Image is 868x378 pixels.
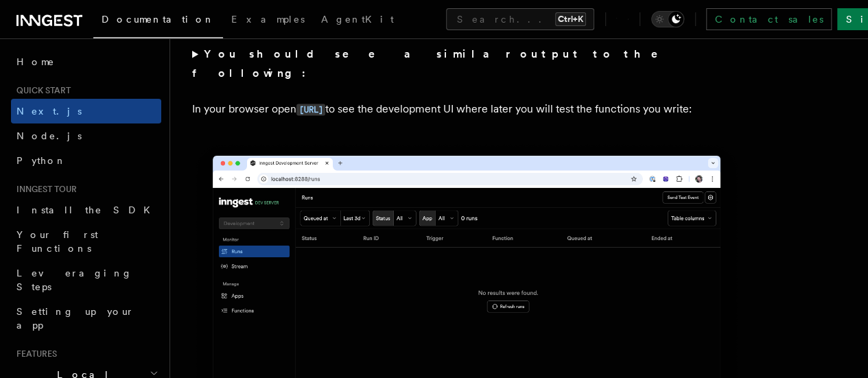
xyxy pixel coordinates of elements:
kbd: Ctrl+K [555,12,586,26]
a: Install the SDK [11,198,161,222]
span: Inngest tour [11,184,77,195]
span: Leveraging Steps [16,268,132,292]
a: Contact sales [706,8,832,30]
span: Your first Functions [16,229,98,254]
span: Quick start [11,85,71,96]
a: Next.js [11,99,161,123]
span: Examples [231,14,305,25]
span: Node.js [16,130,82,141]
button: Toggle dark mode [651,11,684,27]
a: Your first Functions [11,222,161,261]
span: Documentation [102,14,215,25]
a: Node.js [11,123,161,148]
a: Documentation [93,4,223,38]
span: Setting up your app [16,306,134,331]
button: Search...Ctrl+K [446,8,594,30]
span: AgentKit [321,14,394,25]
span: Next.js [16,106,82,117]
summary: You should see a similar output to the following: [192,45,741,83]
a: Leveraging Steps [11,261,161,299]
a: Examples [223,4,313,37]
span: Python [16,155,67,166]
a: Home [11,49,161,74]
p: In your browser open to see the development UI where later you will test the functions you write: [192,99,741,119]
a: Setting up your app [11,299,161,338]
a: Python [11,148,161,173]
a: [URL] [296,102,325,115]
span: Features [11,349,57,359]
strong: You should see a similar output to the following: [192,47,677,80]
a: AgentKit [313,4,402,37]
span: Home [16,55,55,69]
code: [URL] [296,104,325,115]
span: Install the SDK [16,204,159,215]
